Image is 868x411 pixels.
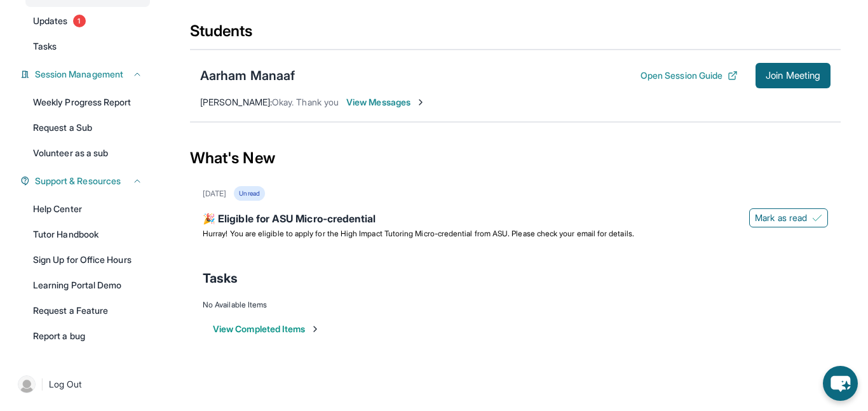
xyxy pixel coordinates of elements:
a: Request a Sub [25,116,150,139]
div: Students [190,21,841,49]
div: What's New [190,130,841,186]
a: Sign Up for Office Hours [25,248,150,271]
a: Updates1 [25,10,150,32]
button: View Completed Items [213,323,320,335]
div: Aarham Manaaf [200,67,295,84]
span: Mark as read [755,212,807,224]
a: Volunteer as a sub [25,142,150,165]
span: Join Meeting [766,72,820,79]
a: Learning Portal Demo [25,274,150,297]
span: Okay. Thank you [272,97,339,107]
button: Open Session Guide [641,69,738,82]
span: Updates [33,15,68,27]
div: 🎉 Eligible for ASU Micro-credential [203,211,828,229]
button: Session Management [30,68,142,81]
a: Tutor Handbook [25,223,150,246]
a: Tasks [25,35,150,58]
a: Weekly Progress Report [25,91,150,114]
button: chat-button [823,366,858,401]
a: |Log Out [13,370,150,398]
a: Help Center [25,198,150,220]
span: | [41,377,44,392]
a: Request a Feature [25,299,150,322]
span: Tasks [33,40,57,53]
span: [PERSON_NAME] : [200,97,272,107]
button: Join Meeting [756,63,831,88]
a: Report a bug [25,325,150,347]
span: Log Out [49,378,82,391]
div: Unread [234,186,264,201]
div: No Available Items [203,300,828,310]
button: Mark as read [749,208,828,227]
img: Chevron-Right [416,97,426,107]
span: Session Management [35,68,123,81]
img: Mark as read [812,213,822,223]
span: Tasks [203,269,238,287]
div: [DATE] [203,189,226,199]
img: user-img [18,375,36,393]
span: Hurray! You are eligible to apply for the High Impact Tutoring Micro-credential from ASU. Please ... [203,229,634,238]
span: Support & Resources [35,175,121,187]
button: Support & Resources [30,175,142,187]
span: View Messages [346,96,426,109]
span: 1 [73,15,86,27]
